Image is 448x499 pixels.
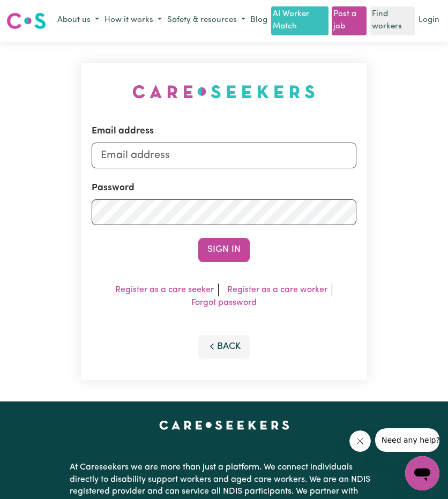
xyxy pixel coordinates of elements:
iframe: Message from company [375,428,439,452]
button: Back [198,335,250,359]
a: Blog [248,12,270,29]
img: Careseekers logo [6,11,46,31]
a: Register as a care worker [227,286,327,294]
button: About us [55,12,102,29]
label: Password [92,181,135,195]
a: Careseekers home page [159,421,289,429]
iframe: Button to launch messaging window [405,456,439,490]
button: Sign In [198,238,250,262]
a: Forgot password [191,299,257,307]
button: How it works [102,12,165,29]
a: Post a job [332,6,367,35]
a: AI Worker Match [271,6,328,35]
a: Careseekers logo [6,9,46,33]
a: Register as a care seeker [115,286,214,294]
a: Find workers [370,6,415,35]
a: Login [416,12,442,29]
label: Email address [92,124,154,138]
span: Need any help? [6,8,65,16]
button: Safety & resources [165,12,248,29]
iframe: Close message [349,430,371,452]
input: Email address [92,143,356,168]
